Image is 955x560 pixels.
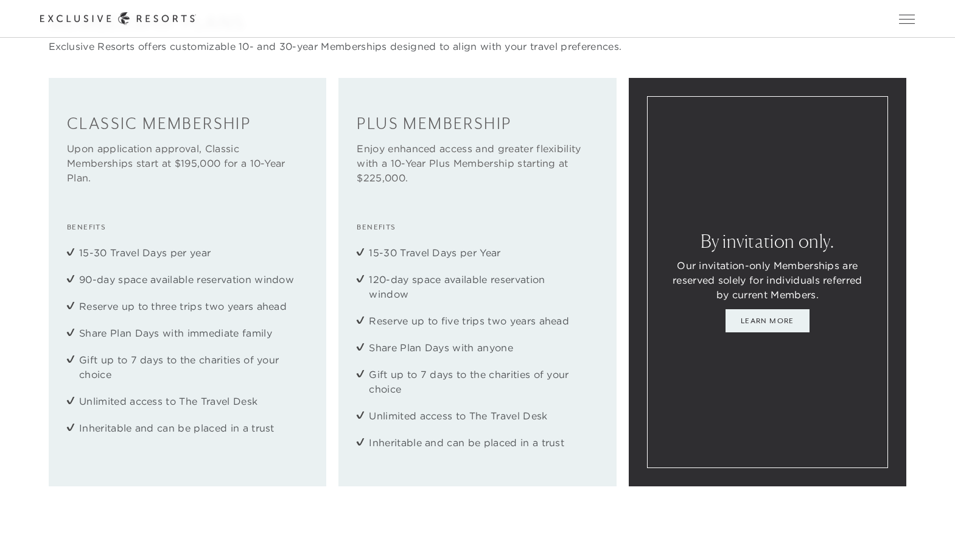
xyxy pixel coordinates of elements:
[67,114,308,134] h4: Classic Membership
[369,367,586,396] li: Gift up to 7 days to the charities of your choice
[79,272,296,287] li: 90-day space available reservation window
[369,435,586,450] li: Inheritable and can be placed in a trust
[79,394,296,408] li: Unlimited access to The Travel Desk
[369,272,586,301] li: 120-day space available reservation window
[79,421,296,435] li: Inheritable and can be placed in a trust
[79,352,296,382] li: Gift up to 7 days to the charities of your choice
[369,313,586,328] li: Reserve up to five trips two years ahead
[726,309,810,332] a: Learn More
[79,326,296,340] li: Share Plan Days with immediate family
[67,222,308,233] h6: Benefits
[369,245,586,260] li: 15-30 Travel Days per Year
[369,340,586,355] li: Share Plan Days with anyone
[666,258,869,302] p: Our invitation-only Memberships are reserved solely for individuals referred by current Members.
[357,114,598,134] h4: Plus Membership
[357,141,598,185] p: Enjoy enhanced access and greater flexibility with a 10-Year Plus Membership starting at $225,000.
[49,39,906,54] p: Exclusive Resorts offers customizable 10- and 30-year Memberships designed to align with your tra...
[899,504,955,560] iframe: Qualified Messenger
[701,232,834,251] h6: By invitation only.
[369,408,586,423] li: Unlimited access to The Travel Desk
[79,245,296,260] li: 15-30 Travel Days per year
[67,141,308,185] p: Upon application approval, Classic Memberships start at $195,000 for a 10-Year Plan.
[79,299,296,313] li: Reserve up to three trips two years ahead
[357,222,598,233] h6: Benefits
[899,15,915,23] button: Open navigation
